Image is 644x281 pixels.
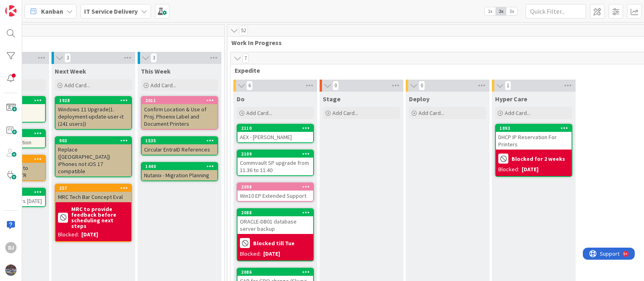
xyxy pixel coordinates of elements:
[496,125,572,150] div: 1893DHCP IP Reservation For Printers
[64,53,71,63] span: 3
[237,191,313,201] div: Win10 EP Extended Support
[237,150,313,158] div: 2109
[59,98,131,103] div: 1928
[59,185,131,191] div: 257
[17,1,37,11] span: Support
[237,183,313,201] div: 2098Win10 EP Extended Support
[5,242,17,253] div: DJ
[41,3,45,10] div: 9+
[142,97,217,129] div: 2011Confirm Location & Use of Proj. Phoenix Label and Document Printers
[419,109,444,117] span: Add Card...
[522,165,539,174] div: [DATE]
[485,7,495,15] span: 1x
[145,164,217,169] div: 1440
[56,185,131,192] div: 257
[246,81,253,90] span: 6
[142,137,217,155] div: 1535Circular EntraID References
[142,163,217,180] div: 1440Nutanix - Migration Planning
[41,6,63,16] span: Kanban
[56,97,131,104] div: 1928
[242,53,249,63] span: 7
[71,206,129,229] b: MRC to provide feedback before scheduling next steps
[323,95,341,103] span: Stage
[332,109,358,117] span: Add Card...
[59,138,131,144] div: 903
[237,209,313,216] div: 2088
[142,104,217,129] div: Confirm Location & Use of Proj. Phoenix Label and Document Printers
[145,138,217,144] div: 1535
[246,109,272,117] span: Add Card...
[237,95,245,103] span: Do
[237,216,313,234] div: ORACLE-DB01 database server backup
[237,269,313,276] div: 2086
[237,150,313,175] div: 2109Commvault SP upgrade from 11.36 to 11.40
[141,67,171,75] span: This Week
[500,125,572,131] div: 1893
[64,82,90,89] span: Add Card...
[263,250,280,258] div: [DATE]
[495,7,506,15] span: 2x
[56,97,131,129] div: 1928Windows 11 Upgrade(1. deployment-update-user-it (241 users))
[56,144,131,176] div: Replace ([GEOGRAPHIC_DATA]) iPhones not iOS 17 compatible
[240,250,261,258] div: Blocked:
[241,184,313,190] div: 2098
[505,81,511,90] span: 1
[495,95,527,103] span: Hyper Care
[526,4,586,18] input: Quick Filter...
[237,183,313,191] div: 2098
[56,104,131,129] div: Windows 11 Upgrade(1. deployment-update-user-it (241 users))
[498,165,519,174] div: Blocked:
[496,125,572,132] div: 1893
[239,26,248,35] span: 52
[142,170,217,180] div: Nutanix - Migration Planning
[81,230,98,239] div: [DATE]
[419,81,425,90] span: 0
[237,209,313,234] div: 2088ORACLE-DB01 database server backup
[241,151,313,157] div: 2109
[142,137,217,144] div: 1535
[142,97,217,104] div: 2011
[496,132,572,150] div: DHCP IP Reservation For Printers
[151,53,157,63] span: 3
[237,125,313,132] div: 2110
[332,81,339,90] span: 0
[237,158,313,175] div: Commvault SP upgrade from 11.36 to 11.40
[409,95,429,103] span: Deploy
[56,192,131,202] div: MRC Tech Bar Concept Eval
[5,265,17,276] img: avatar
[55,67,86,75] span: Next Week
[237,132,313,142] div: AEX - [PERSON_NAME]
[241,210,313,215] div: 2088
[506,7,517,15] span: 3x
[253,240,295,246] b: Blocked till Tue
[56,137,131,144] div: 903
[56,137,131,176] div: 903Replace ([GEOGRAPHIC_DATA]) iPhones not iOS 17 compatible
[241,125,313,131] div: 2110
[56,185,131,202] div: 257MRC Tech Bar Concept Eval
[505,109,530,117] span: Add Card...
[84,7,138,15] b: IT Service Delivery
[151,82,176,89] span: Add Card...
[142,144,217,155] div: Circular EntraID References
[5,5,17,16] img: Visit kanbanzone.com
[58,230,79,239] div: Blocked:
[142,163,217,170] div: 1440
[241,269,313,275] div: 2086
[237,125,313,142] div: 2110AEX - [PERSON_NAME]
[512,156,565,162] b: Blocked for 2 weeks
[145,98,217,103] div: 2011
